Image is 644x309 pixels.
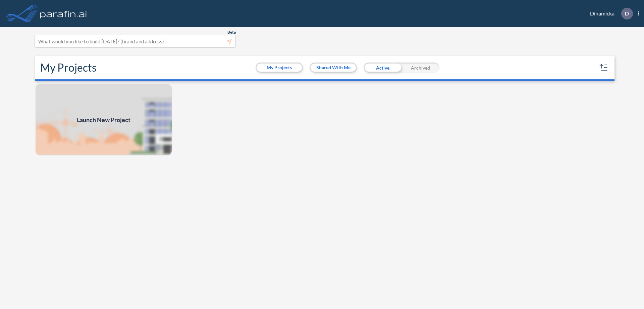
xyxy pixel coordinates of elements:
[35,83,172,156] a: Launch New Project
[364,63,401,73] div: Active
[257,64,302,72] button: My Projects
[401,63,439,73] div: Archived
[39,7,88,20] img: logo
[580,8,639,20] div: Dinamicka
[35,83,172,156] img: add
[40,61,97,74] h2: My Projects
[311,64,356,72] button: Shared With Me
[227,30,236,35] span: Beta
[77,115,130,124] span: Launch New Project
[598,62,609,73] button: sort
[625,10,629,16] p: D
